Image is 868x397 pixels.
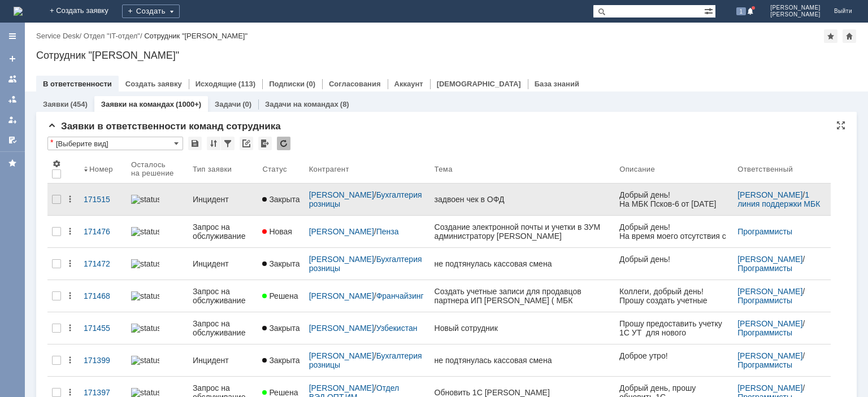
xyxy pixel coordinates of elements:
[84,32,144,40] div: /
[737,319,826,337] div: /
[737,287,826,305] div: /
[221,137,235,150] div: Фильтрация...
[430,155,615,184] th: Тема
[66,324,75,333] div: Действия
[376,324,418,333] a: Узбекистан
[127,188,188,211] a: statusbar-100 (1).png
[258,220,304,243] a: Новая
[770,5,821,11] span: [PERSON_NAME]
[737,190,820,208] a: 1 линия поддержки МБК
[193,165,232,173] div: Тип заявки
[258,137,272,150] div: Экспорт списка
[196,80,237,88] a: Исходящие
[66,259,75,268] div: Действия
[47,121,281,132] span: Заявки в ответственности команд сотрудника
[66,388,75,397] div: Действия
[435,287,611,305] div: Создать учетные записи для продавцов партнера ИП [PERSON_NAME] ( МБК Стерлитамак)
[309,190,426,208] div: /
[836,121,845,130] div: На всю страницу
[188,312,258,344] a: Запрос на обслуживание
[737,227,792,236] a: Программисты
[430,188,615,211] a: задвоен чек в ОФД
[176,100,201,108] div: (1000+)
[127,317,188,339] a: statusbar-100 (1).png
[79,188,127,211] a: 171515
[79,252,127,275] a: 171472
[79,349,127,372] a: 171399
[309,351,424,369] a: Бухгалтерия розницы
[84,291,122,300] div: 171468
[66,195,75,204] div: Действия
[193,259,253,268] div: Инцидент
[262,259,300,268] span: Закрыта
[737,287,802,296] a: [PERSON_NAME]
[3,131,21,149] a: Мои согласования
[737,165,793,173] div: Ответственный
[435,388,611,397] div: Обновить 1С [PERSON_NAME]
[262,195,300,204] span: Закрыта
[84,259,122,268] div: 171472
[42,27,66,36] span: от 11.
[193,195,253,204] div: Инцидент
[737,319,802,328] a: [PERSON_NAME]
[70,100,87,108] div: (454)
[36,32,80,40] a: Service Desk
[340,100,349,108] div: (8)
[737,255,802,264] a: [PERSON_NAME]
[52,159,61,168] span: Настройки
[737,255,826,273] div: /
[737,190,826,208] div: /
[127,349,188,372] a: statusbar-100 (1).png
[737,296,792,305] a: Программисты
[329,80,381,88] a: Согласования
[770,11,821,18] span: [PERSON_NAME]
[193,356,253,365] div: Инцидент
[66,356,75,365] div: Действия
[843,29,856,43] div: Сделать домашней страницей
[258,155,304,184] th: Статус
[66,227,75,236] div: Действия
[43,80,112,88] a: В ответственности
[309,383,374,392] a: [PERSON_NAME]
[127,155,188,184] th: Осталось на решение
[258,252,304,275] a: Закрыта
[737,360,792,369] a: Программисты
[309,324,426,333] div: /
[125,80,182,88] a: Создать заявку
[131,388,159,397] img: statusbar-100 (1).png
[824,29,837,43] div: Добавить в избранное
[435,356,611,365] div: не подтянулась кассовая смена
[262,388,298,397] span: Решена
[309,255,424,273] a: Бухгалтерия розницы
[376,227,399,236] a: Пенза
[193,287,253,305] div: Запрос на обслуживание
[79,220,127,243] a: 171476
[14,7,23,16] img: logo
[50,138,53,146] div: Настройки списка отличаются от сохраненных в виде
[737,383,802,392] a: [PERSON_NAME]
[36,32,84,40] div: /
[435,165,453,173] div: Тема
[309,190,424,208] a: Бухгалтерия розницы
[89,165,113,173] div: Номер
[3,50,21,68] a: Создать заявку
[737,190,802,199] a: [PERSON_NAME]
[265,100,338,108] a: Задачи на командах
[262,165,287,173] div: Статус
[240,137,253,150] div: Скопировать ссылку на список
[258,317,304,339] a: Закрыта
[258,188,304,211] a: Закрыта
[435,195,611,204] div: задвоен чек в ОФД
[84,324,122,333] div: 171455
[131,324,159,333] img: statusbar-100 (1).png
[435,259,611,268] div: не подтянулась кассовая смена
[131,160,175,177] div: Осталось на решение
[262,291,298,300] span: Решена
[430,349,615,372] a: не подтянулась кассовая смена
[101,100,174,108] a: Заявки на командах
[188,188,258,211] a: Инцидент
[437,80,521,88] a: [DEMOGRAPHIC_DATA]
[309,351,426,369] div: /
[188,137,202,150] div: Сохранить вид
[309,324,374,333] a: [PERSON_NAME]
